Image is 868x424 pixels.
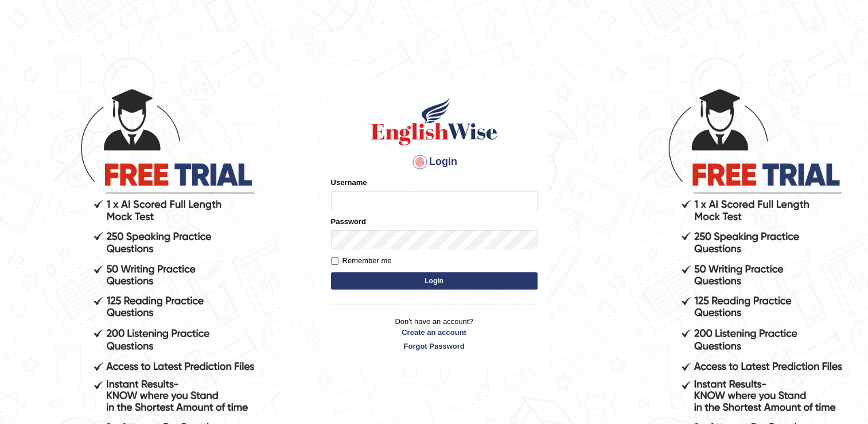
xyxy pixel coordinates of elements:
img: Logo of English Wise sign in for intelligent practice with AI [369,95,500,147]
p: Don't have an account? [331,316,538,352]
a: Create an account [331,327,538,338]
h4: Login [331,153,538,171]
input: Remember me [331,257,338,265]
label: Password [331,216,366,227]
label: Remember me [331,255,392,267]
button: Login [331,272,538,290]
label: Username [331,177,367,188]
a: Forgot Password [331,341,538,352]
